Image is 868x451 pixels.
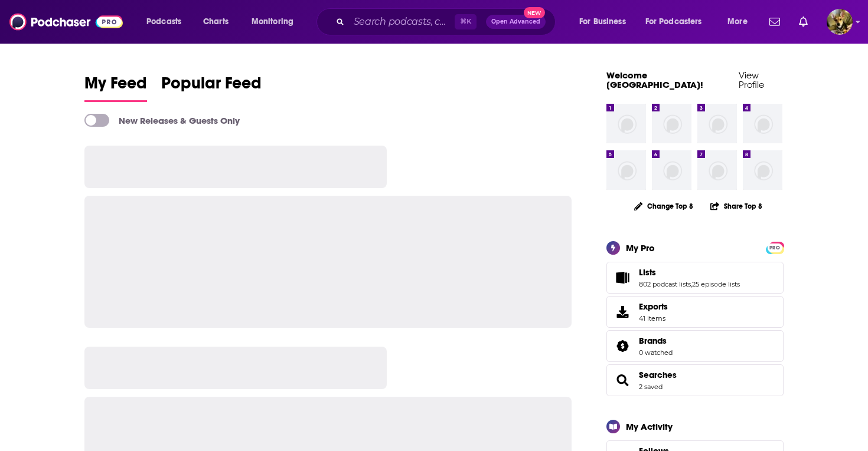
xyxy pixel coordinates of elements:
[827,9,853,35] button: Show profile menu
[606,364,784,396] span: Searches
[794,12,812,32] a: Show notifications dropdown
[639,370,677,380] a: Searches
[611,372,634,389] a: Searches
[639,335,667,346] span: Brands
[349,12,455,31] input: Search podcasts, credits, & more...
[611,269,634,286] a: Lists
[138,12,197,31] button: open menu
[639,301,668,312] span: Exports
[827,9,853,35] span: Logged in as SydneyDemo
[626,242,655,254] div: My Pro
[146,14,181,30] span: Podcasts
[84,114,240,127] a: New Releases & Guests Only
[652,150,691,190] img: missing-image.png
[639,267,656,278] span: Lists
[639,314,668,322] span: 41 items
[719,12,762,31] button: open menu
[611,304,634,320] span: Exports
[606,70,703,90] a: Welcome [GEOGRAPHIC_DATA]!
[639,335,673,346] a: Brands
[606,104,646,143] img: missing-image.png
[638,12,719,31] button: open menu
[486,15,546,29] button: Open AdvancedNew
[697,150,737,190] img: missing-image.png
[491,19,540,25] span: Open Advanced
[710,195,763,218] button: Share Top 8
[579,14,626,30] span: For Business
[328,8,567,35] div: Search podcasts, credits, & more...
[645,14,702,30] span: For Podcasters
[84,73,147,102] a: My Feed
[768,242,782,251] a: PRO
[765,12,785,32] a: Show notifications dropdown
[243,12,309,31] button: open menu
[606,150,646,190] img: missing-image.png
[627,199,700,213] button: Change Top 8
[203,14,229,30] span: Charts
[827,9,853,35] img: User Profile
[639,383,663,391] a: 2 saved
[9,11,123,33] img: Podchaser - Follow, Share and Rate Podcasts
[84,73,147,100] span: My Feed
[697,104,737,143] img: missing-image.png
[161,73,262,102] a: Popular Feed
[571,12,641,31] button: open menu
[161,73,262,100] span: Popular Feed
[455,14,477,29] span: ⌘ K
[743,104,782,143] img: missing-image.png
[739,70,764,90] a: View Profile
[639,348,673,357] a: 0 watched
[768,243,782,252] span: PRO
[727,14,748,30] span: More
[611,338,634,354] a: Brands
[626,421,673,432] div: My Activity
[524,7,545,18] span: New
[606,296,784,328] a: Exports
[195,12,236,31] a: Charts
[639,280,691,288] a: 802 podcast lists
[691,280,692,288] span: ,
[639,267,740,278] a: Lists
[652,104,691,143] img: missing-image.png
[606,330,784,362] span: Brands
[743,150,782,190] img: missing-image.png
[692,280,740,288] a: 25 episode lists
[606,262,784,294] span: Lists
[252,14,293,30] span: Monitoring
